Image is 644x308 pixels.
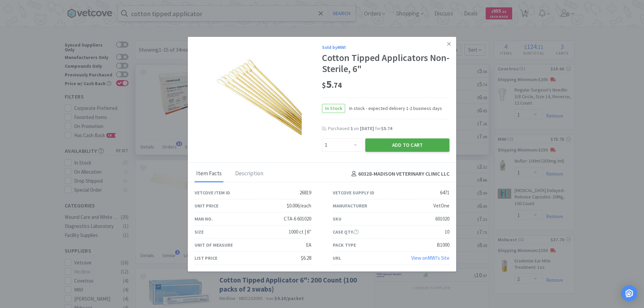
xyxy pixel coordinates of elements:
[360,125,374,131] span: [DATE]
[195,228,204,236] div: Size
[322,44,449,51] div: Sold by MWI
[333,254,341,262] div: URL
[322,80,326,90] span: $
[215,54,302,141] img: 039cf979fbde419da70468f25db81e9b_6471.png
[328,125,449,132] div: Purchased on for
[351,125,353,131] span: 1
[287,202,311,210] div: $0.006/each
[381,125,392,131] span: $5.74
[333,215,341,223] div: SKU
[195,241,233,249] div: Unit of Measure
[289,228,311,236] div: 1000 ct | 6"
[333,241,356,249] div: Pack Type
[301,254,311,262] div: $6.28
[195,254,217,262] div: List Price
[195,202,218,209] div: Unit Price
[195,166,223,182] div: Item Facts
[333,202,367,209] div: Manufacturer
[333,189,374,196] div: Vetcove Supply ID
[345,105,442,112] span: In stock - expected delivery 1-2 business days
[349,170,449,178] h4: 60328 - MADISON VETERINARY CLINIC LLC
[333,228,359,236] div: Case Qty.
[433,202,449,210] div: VetOne
[284,215,311,223] div: CTA-6 601020
[411,255,449,261] a: View onMWI's Site
[440,189,449,197] div: 6471
[322,104,345,113] span: In Stock
[437,241,449,249] div: B1000
[445,228,449,236] div: 10
[435,215,449,223] div: 601020
[621,285,637,301] div: Open Intercom Messenger
[195,215,213,223] div: Man No.
[365,138,449,152] button: Add to Cart
[233,166,265,182] div: Description
[322,77,342,91] span: 5
[322,52,449,75] div: Cotton Tipped Applicators Non-Sterile, 6"
[332,80,342,90] span: . 74
[195,189,230,196] div: Vetcove Item ID
[306,241,311,249] div: EA
[300,189,311,197] div: 26819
